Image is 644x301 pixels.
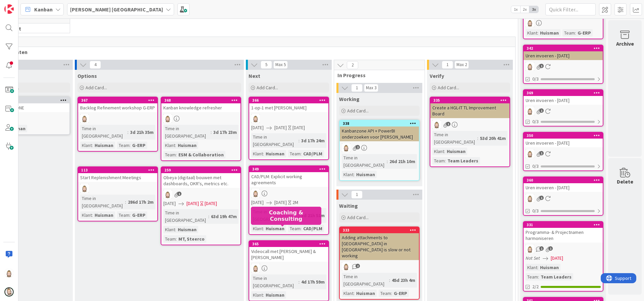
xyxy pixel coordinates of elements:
[249,103,328,112] div: 1-op-1 met [PERSON_NAME]
[532,283,539,290] span: 2/2
[527,133,603,138] div: 350
[175,142,176,149] span: :
[251,274,299,289] div: Time in [GEOGRAPHIC_DATA]
[438,85,459,91] span: Add Card...
[526,245,534,253] img: Rv
[249,114,328,123] div: Rv
[264,291,286,299] div: Huisman
[389,277,390,284] span: :
[249,165,329,235] a: 349CAD/PLM: Explicit working agreementsRv[DATE][DATE]2MTime in [GEOGRAPHIC_DATA]:3d 21h 51mKlant:...
[343,121,419,126] div: 338
[186,200,199,207] span: [DATE]
[347,214,369,220] span: Add Card...
[339,227,420,300] a: 333Adding attachments to [GEOGRAPHIC_DATA] in [GEOGRAPHIC_DATA] is slow or not workingRvTime in [...
[300,137,326,144] div: 3d 17h 24m
[81,98,157,103] div: 367
[430,103,509,118] div: Create a HGL-IT TL Improvement Board
[249,189,328,198] div: Rv
[340,227,419,233] div: 333
[532,163,539,170] span: 0/3
[388,158,417,165] div: 26d 21h 10m
[392,290,409,297] div: G-ERP
[526,264,537,271] div: Klant
[347,108,369,114] span: Add Card...
[529,6,538,13] span: 3x
[163,200,176,207] span: [DATE]
[14,1,31,9] span: Support
[249,97,328,112] div: 3661-op-1 met [PERSON_NAME]
[177,192,181,196] span: 1
[524,18,603,27] div: Rv
[539,196,544,200] span: 1
[524,177,603,183] div: 360
[432,148,444,155] div: Klant
[342,154,387,169] div: Time in [GEOGRAPHIC_DATA]
[342,273,389,288] div: Time in [GEOGRAPHIC_DATA]
[90,61,101,69] span: 4
[161,97,240,112] div: 368Kanban knowledge refresher
[432,120,441,129] img: Rv
[538,264,560,271] div: Huisman
[251,189,260,198] img: Rv
[4,4,14,14] img: Visit kanbanzone.com
[524,149,603,158] div: Rv
[263,291,264,299] span: :
[340,262,419,271] div: Rv
[524,45,603,51] div: 342
[340,143,419,152] div: Rv
[523,132,603,171] a: 350Uren invoeren - [DATE]Rv0/3
[342,262,351,271] img: Rv
[249,166,328,187] div: 349CAD/PLM: Explicit working agreements
[251,291,263,299] div: Klant
[264,150,286,157] div: Huisman
[78,167,157,173] div: 113
[176,226,198,233] div: Huisman
[264,225,286,232] div: Huisman
[524,222,603,243] div: 331Programma- & Projectnamen harmoniseren
[251,264,260,272] img: Rv
[161,97,241,161] a: 368Kanban knowledge refresherRvTime in [GEOGRAPHIC_DATA]:3d 17h 23mKlant:HuismanTeam:ESM & Collab...
[161,173,240,188] div: Obeya (digitaal) bouwen met dashboards, OKR's, metrics etc.
[442,61,453,69] span: 1
[78,97,157,103] div: 367
[163,226,175,233] div: Klant
[176,142,198,149] div: Huisman
[523,1,603,39] a: RvKlant:HuismanTeam:G-ERP
[80,211,92,219] div: Klant
[92,211,93,219] span: :
[257,85,278,91] span: Add Card...
[524,51,603,60] div: Uren invoeren - [DATE]
[274,124,287,131] span: [DATE]
[524,62,603,71] div: Rv
[445,157,446,164] span: :
[251,199,264,206] span: [DATE]
[117,211,129,219] div: Team
[288,150,301,157] div: Team
[249,72,260,79] span: Next
[254,209,319,222] h5: Coaching & Consulting
[524,96,603,105] div: Uren invoeren - [DATE]
[274,199,287,206] span: [DATE]
[616,40,634,48] div: Archive
[520,6,529,13] span: 2x
[177,235,206,243] div: MT, Steerco
[302,150,324,157] div: CAD/PLM
[205,200,217,207] div: [DATE]
[249,264,328,272] div: Rv
[355,171,377,178] div: Huisman
[351,84,363,92] span: 1
[532,76,539,83] span: 0/3
[86,85,107,91] span: Add Card...
[539,273,573,281] div: Team Leaders
[211,129,212,136] span: :
[562,29,575,37] div: Team
[127,129,128,136] span: :
[432,131,477,146] div: Time in [GEOGRAPHIC_DATA]
[526,18,534,27] img: Rv
[249,172,328,187] div: CAD/PLM: Explicit working agreements
[524,177,603,192] div: 360Uren invoeren - [DATE]
[130,211,147,219] div: G-ERP
[34,5,53,13] span: Kanban
[93,142,115,149] div: Huisman
[354,290,355,297] span: :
